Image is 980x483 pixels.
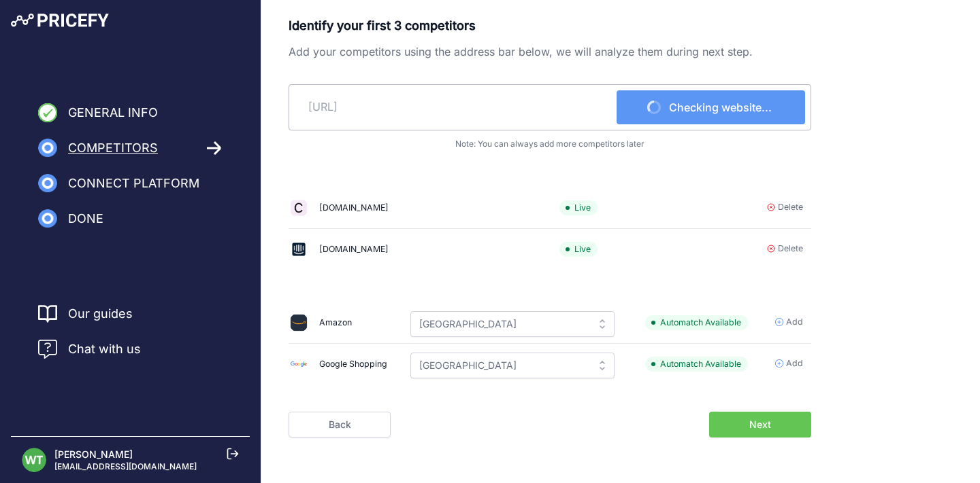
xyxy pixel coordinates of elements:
[289,412,391,437] a: Back
[68,304,133,323] a: Our guides
[319,202,389,215] div: [DOMAIN_NAME]
[319,317,352,329] div: Amazon
[68,103,158,122] span: General Info
[319,243,389,256] div: [DOMAIN_NAME]
[778,243,803,255] span: Delete
[289,43,811,60] p: Add your competitors using the address bar below, we will analyze them during next step.
[645,315,748,331] span: Automatch Available
[669,99,772,115] span: Checking website...
[295,90,617,123] input: https://www.example.com
[778,201,803,214] span: Delete
[289,139,811,149] p: Note: You can always add more competitors later
[68,139,158,158] span: Competitors
[410,311,615,337] input: Please select a country
[559,200,598,216] span: Live
[645,357,748,372] span: Automatch Available
[68,209,103,228] span: Done
[617,90,805,124] button: Checking website...
[68,174,199,193] span: Connect Platform
[289,16,811,35] p: Identify your first 3 competitors
[54,461,197,472] p: [EMAIL_ADDRESS][DOMAIN_NAME]
[319,358,387,371] div: Google Shopping
[11,14,109,27] img: Pricefy Logo
[38,340,141,359] a: Chat with us
[709,412,811,437] button: Next
[68,340,141,359] span: Chat with us
[410,353,615,378] input: Please select a country
[786,357,803,370] span: Add
[559,242,598,257] span: Live
[749,418,771,431] span: Next
[786,316,803,329] span: Add
[54,448,197,461] p: [PERSON_NAME]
